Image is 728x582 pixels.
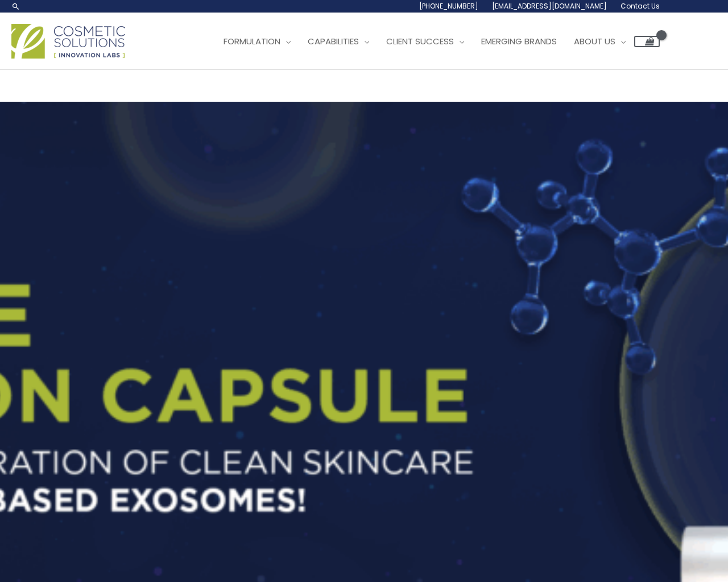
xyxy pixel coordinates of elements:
[565,24,634,59] a: About Us
[299,24,378,59] a: Capabilities
[574,35,615,47] span: About Us
[634,36,660,47] a: View Shopping Cart, empty
[206,24,660,59] nav: Site Navigation
[11,24,125,59] img: Cosmetic Solutions Logo
[481,35,557,47] span: Emerging Brands
[419,1,478,11] span: [PHONE_NUMBER]
[621,1,660,11] span: Contact Us
[224,35,280,47] span: Formulation
[11,2,20,11] a: Search icon link
[378,24,473,59] a: Client Success
[492,1,607,11] span: [EMAIL_ADDRESS][DOMAIN_NAME]
[473,24,565,59] a: Emerging Brands
[308,35,359,47] span: Capabilities
[386,35,454,47] span: Client Success
[215,24,299,59] a: Formulation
